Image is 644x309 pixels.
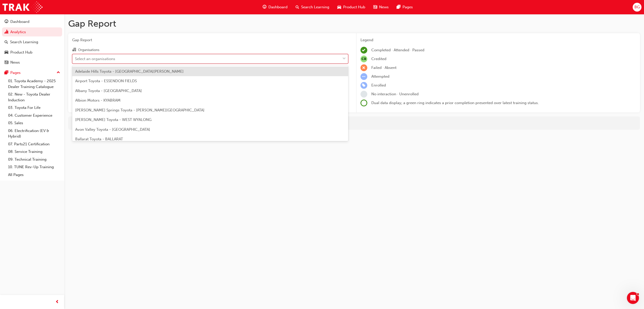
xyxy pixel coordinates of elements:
[337,4,341,10] span: car-icon
[634,4,640,10] span: BG
[371,74,389,79] span: Attempted
[371,57,386,61] span: Credited
[10,39,38,45] div: Search Learning
[10,70,21,76] div: Pages
[403,4,413,10] span: Pages
[263,4,266,10] span: guage-icon
[369,2,393,12] a: news-iconNews
[75,69,184,74] span: Adelaide Hills Toyota - [GEOGRAPHIC_DATA][PERSON_NAME]
[296,4,299,10] span: search-icon
[379,4,389,10] span: News
[6,171,62,179] a: All Pages
[5,60,8,65] span: news-icon
[3,2,43,13] img: Trak
[343,4,365,10] span: Product Hub
[633,3,641,12] button: BG
[360,73,367,80] span: learningRecordVerb_ATTEMPT-icon
[72,120,636,126] div: For more in-depth analysis and data download, go to
[2,27,62,37] a: Analytics
[5,50,8,55] span: car-icon
[2,37,62,47] a: Search Learning
[6,104,62,112] a: 03. Toyota For Life
[342,56,346,62] span: down-icon
[10,60,20,65] div: News
[360,37,636,43] div: Legend
[68,18,640,29] h1: Gap Report
[72,37,348,43] span: Gap Report
[292,2,333,12] a: search-iconSearch Learning
[6,91,62,104] a: 02. New - Toyota Dealer Induction
[2,68,62,77] button: Pages
[360,47,367,54] span: learningRecordVerb_COMPLETE-icon
[5,20,8,24] span: guage-icon
[360,82,367,89] span: learningRecordVerb_ENROLL-icon
[75,98,120,103] span: Albion Motors - KYABRAM
[6,148,62,156] a: 08. Service Training
[75,127,150,132] span: Avon Valley Toyota - [GEOGRAPHIC_DATA]
[75,117,151,122] span: [PERSON_NAME] Toyota - WEST WYALONG
[371,92,419,96] span: No interaction · Unenrolled
[301,4,329,10] span: Search Learning
[373,4,377,10] span: news-icon
[5,71,8,75] span: pages-icon
[268,4,288,10] span: Dashboard
[393,2,417,12] a: pages-iconPages
[6,140,62,148] a: 07. Parts21 Certification
[6,112,62,119] a: 04. Customer Experience
[6,119,62,127] a: 05. Sales
[2,58,62,67] a: News
[333,2,369,12] a: car-iconProduct Hub
[2,16,62,68] button: DashboardAnalyticsSearch LearningProduct HubNews
[6,127,62,140] a: 06. Electrification (EV & Hybrid)
[627,292,639,304] iframe: Intercom live chat
[6,163,62,171] a: 10. TUNE Rev-Up Training
[2,48,62,57] a: Product Hub
[360,91,367,98] span: learningRecordVerb_NONE-icon
[2,17,62,26] a: Dashboard
[5,30,8,34] span: chart-icon
[371,48,424,52] span: Completed · Attended · Passed
[360,56,367,62] span: null-icon
[75,56,115,62] div: Select an organisations
[259,2,292,12] a: guage-iconDashboard
[6,156,62,163] a: 09. Technical Training
[75,108,205,112] span: [PERSON_NAME] Springs Toyota - [PERSON_NAME][GEOGRAPHIC_DATA]
[371,65,396,70] span: Failed · Absent
[72,48,76,52] span: organisation-icon
[371,101,539,105] span: Dual data display; a green ring indicates a prior completion presented over latest training status.
[371,83,386,87] span: Enrolled
[5,40,8,45] span: search-icon
[75,89,142,93] span: Albany Toyota - [GEOGRAPHIC_DATA]
[6,77,62,91] a: 01. Toyota Academy - 2025 Dealer Training Catalogue
[55,299,59,305] span: prev-icon
[10,19,29,25] div: Dashboard
[75,137,123,141] span: Ballarat Toyota - BALLARAT
[10,50,32,55] div: Product Hub
[78,48,99,53] div: Organisations
[397,4,400,10] span: pages-icon
[57,69,60,76] span: up-icon
[75,79,137,83] span: Airport Toyota - ESSENDON FIELDS
[360,64,367,71] span: learningRecordVerb_FAIL-icon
